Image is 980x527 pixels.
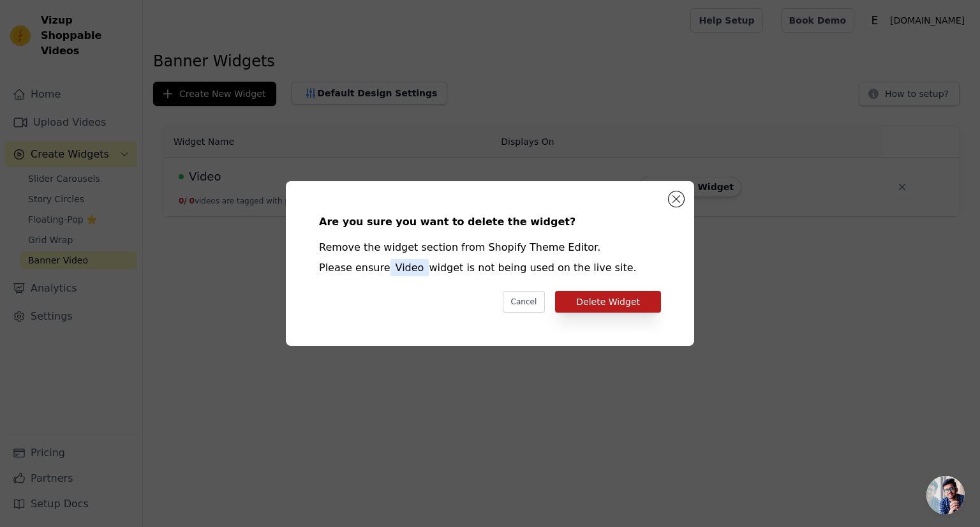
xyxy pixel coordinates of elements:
[669,191,684,207] button: Close modal
[555,291,661,313] button: Delete Widget
[319,260,661,276] div: Please ensure widget is not being used on the live site.
[926,476,965,514] div: Open chat
[319,240,661,255] div: Remove the widget section from Shopify Theme Editor.
[390,259,429,276] span: Video
[319,214,661,230] div: Are you sure you want to delete the widget?
[503,291,546,313] button: Cancel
